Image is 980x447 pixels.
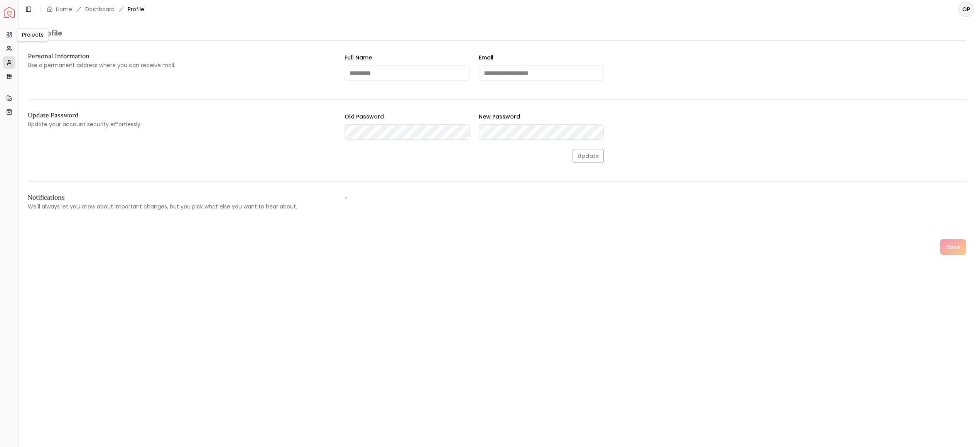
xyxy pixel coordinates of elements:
a: Dashboard [85,5,115,13]
p: Use a permanent address where you can receive mail. [28,61,332,70]
span: Profile [128,5,144,13]
p: Update your account security effortlessly. [28,120,332,129]
span: OP [959,2,973,16]
p: My Profile [28,28,966,39]
nav: breadcrumb [47,5,144,13]
h2: Notifications [28,194,332,200]
label: - [345,194,649,211]
div: Projects [17,28,49,41]
a: Home [56,5,72,13]
a: Spacejoy [4,7,15,18]
img: Spacejoy Logo [4,7,15,18]
label: New Password [479,113,520,120]
h2: Personal Information [28,53,332,59]
label: Full Name [345,54,372,61]
button: OP [958,2,974,17]
p: We'll always let you know about important changes, but you pick what else you want to hear about. [28,202,332,211]
h2: Update Password [28,112,332,118]
label: Email [479,54,493,61]
label: Old Password [345,113,384,120]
